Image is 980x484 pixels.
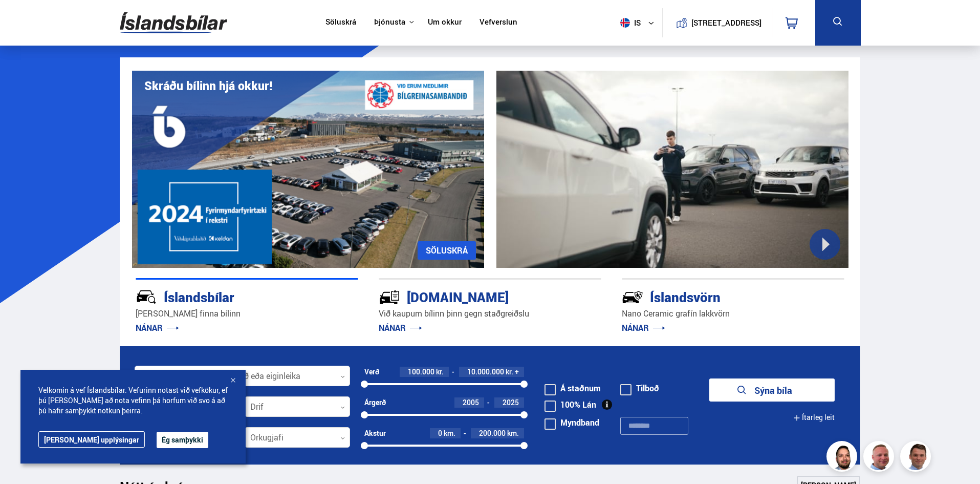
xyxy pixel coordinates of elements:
[503,397,519,407] span: 2025
[374,17,405,27] button: Þjónusta
[616,8,662,38] button: is
[902,443,932,473] img: FbJEzSuNWCJXmdc-.webp
[444,429,455,437] span: km.
[38,385,228,416] span: Velkomin á vef Íslandsbílar. Vefurinn notast við vefkökur, ef þú [PERSON_NAME] að nota vefinn þá ...
[515,368,519,376] span: +
[120,6,227,39] img: G0Ugv5HjCgRt.svg
[364,398,386,407] div: Árgerð
[132,71,484,268] img: eKx6w-_Home_640_.png
[865,443,896,473] img: siFngHWaQ9KaOqBr.png
[507,429,519,437] span: km.
[463,397,479,407] span: 2005
[622,308,844,320] p: Nano Ceramic grafín lakkvörn
[136,308,358,320] p: [PERSON_NAME] finna bílinn
[408,367,434,376] span: 100.000
[364,429,386,437] div: Akstur
[379,286,400,308] img: tr5P-W3DuiFaO7aO.svg
[793,406,835,429] button: Ítarleg leit
[709,378,835,402] button: Sýna bíla
[364,368,379,376] div: Verð
[136,286,157,308] img: JRvxyua_JYH6wB4c.svg
[668,8,767,37] a: [STREET_ADDRESS]
[545,384,601,392] label: Á staðnum
[436,368,444,376] span: kr.
[620,18,630,28] img: svg+xml;base64,PHN2ZyB4bWxucz0iaHR0cDovL3d3dy53My5vcmcvMjAwMC9zdmciIHdpZHRoPSI1MTIiIGhlaWdodD0iNT...
[136,322,179,333] a: NÁNAR
[157,432,208,448] button: Ég samþykki
[379,308,601,320] p: Við kaupum bílinn þinn gegn staðgreiðslu
[325,17,356,28] a: Söluskrá
[622,287,808,305] div: Íslandsvörn
[506,368,513,376] span: kr.
[480,17,517,28] a: Vefverslun
[616,18,642,28] span: is
[622,322,665,333] a: NÁNAR
[38,431,145,448] a: [PERSON_NAME] upplýsingar
[438,428,442,438] span: 0
[428,17,462,28] a: Um okkur
[379,287,565,305] div: [DOMAIN_NAME]
[379,322,422,333] a: NÁNAR
[622,286,643,308] img: -Svtn6bYgwAsiwNX.svg
[545,418,599,427] label: Myndband
[479,428,506,438] span: 200.000
[418,241,476,260] a: SÖLUSKRÁ
[695,18,758,27] button: [STREET_ADDRESS]
[136,287,322,305] div: Íslandsbílar
[144,79,272,93] h1: Skráðu bílinn hjá okkur!
[620,384,659,392] label: Tilboð
[828,443,859,473] img: nhp88E3Fdnt1Opn2.png
[545,401,596,409] label: 100% Lán
[467,367,504,376] span: 10.000.000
